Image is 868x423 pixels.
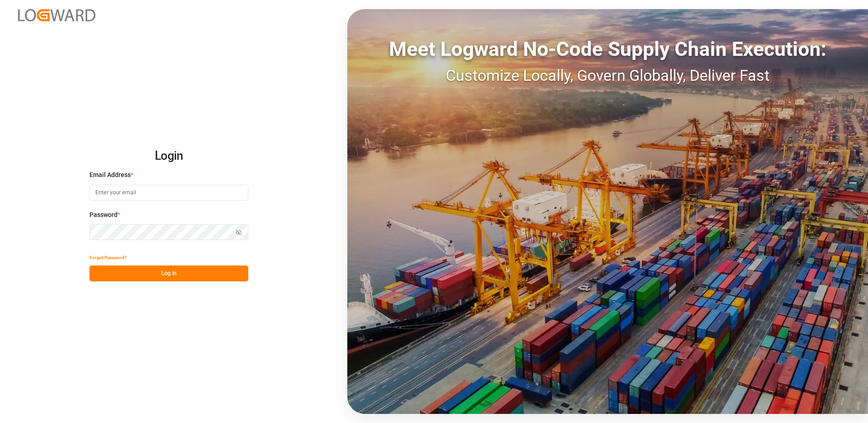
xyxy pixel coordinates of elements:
[347,34,868,64] div: Meet Logward No-Code Supply Chain Execution:
[347,64,868,87] div: Customize Locally, Govern Globally, Deliver Fast
[89,185,248,201] input: Enter your email
[89,170,131,180] span: Email Address
[18,9,95,21] img: Logward_new_orange.png
[89,142,248,171] h2: Login
[89,210,118,220] span: Password
[89,250,127,266] button: Forgot Password?
[89,266,248,281] button: Log In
